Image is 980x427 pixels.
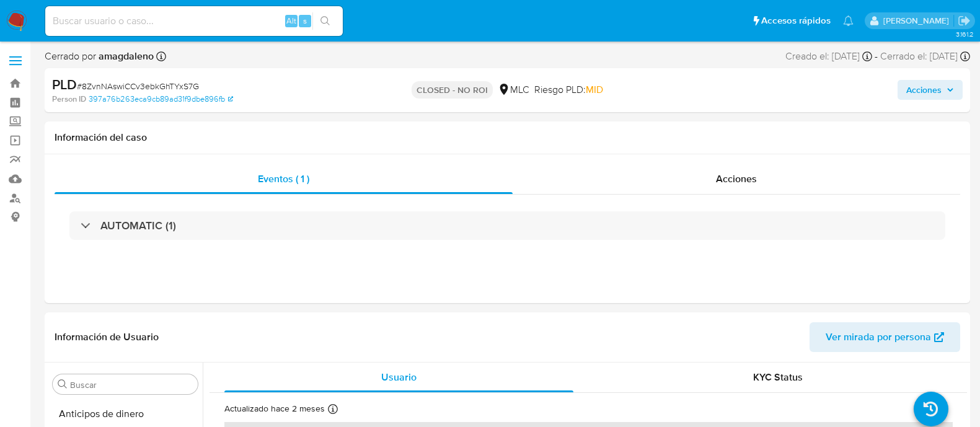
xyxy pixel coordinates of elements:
h1: Información de Usuario [55,331,159,343]
a: Notificaciones [843,15,854,26]
p: aline.magdaleno@mercadolibre.com [883,15,953,27]
p: CLOSED - NO ROI [412,81,493,99]
span: Usuario [381,370,417,384]
button: Acciones [898,80,963,100]
button: Buscar [58,379,68,389]
span: Riesgo PLD: [534,83,603,97]
b: amagdaleno [96,49,154,63]
input: Buscar usuario o caso... [45,13,343,29]
b: PLD [52,74,77,94]
a: Salir [958,14,971,27]
div: AUTOMATIC (1) [69,211,945,240]
div: Creado el: [DATE] [785,50,872,63]
span: KYC Status [753,370,803,384]
p: Actualizado hace 2 meses [224,403,325,415]
span: s [303,15,307,27]
span: Eventos ( 1 ) [258,172,309,186]
span: Acciones [716,172,757,186]
button: search-icon [312,12,338,30]
input: Buscar [70,379,193,390]
span: # 8ZvnNAswiCCv3ebkGhTYxS7G [77,80,199,92]
h1: Información del caso [55,131,960,144]
button: Ver mirada por persona [810,322,960,352]
div: MLC [498,83,529,97]
h3: AUTOMATIC (1) [100,219,176,232]
span: Alt [286,15,296,27]
span: Accesos rápidos [761,14,831,27]
span: Cerrado por [45,50,154,63]
span: Ver mirada por persona [826,322,931,352]
span: MID [586,82,603,97]
span: Acciones [906,80,942,100]
div: Cerrado el: [DATE] [880,50,970,63]
b: Person ID [52,94,86,105]
span: - [875,50,878,63]
a: 397a76b263eca9cb89ad31f9dbe896fb [89,94,233,105]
